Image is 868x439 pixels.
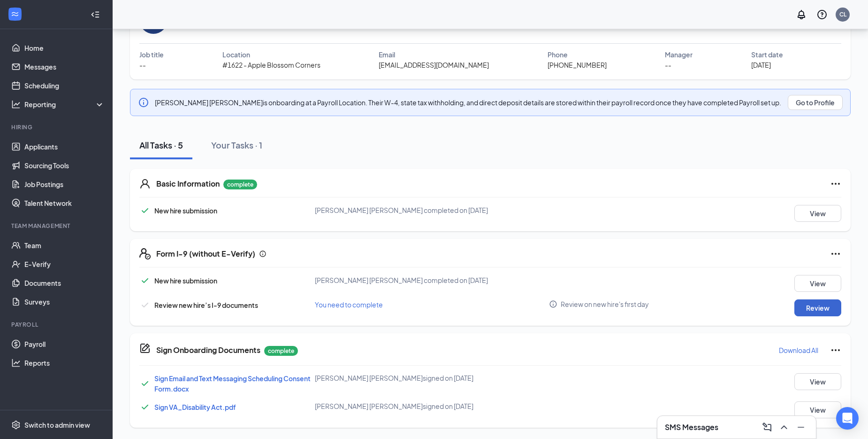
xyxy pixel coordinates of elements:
[222,60,320,70] span: #1622 - Apple Blossom Corners
[830,178,841,189] svg: Ellipses
[24,76,105,95] a: Scheduling
[156,345,260,355] h5: Sign Onboarding Documents
[778,343,819,358] button: Download All
[154,374,311,393] a: Sign Email and Text Messaging Scheduling Consent Form.docx
[379,60,489,70] span: [EMAIL_ADDRESS][DOMAIN_NAME]
[91,10,100,19] svg: Collapse
[777,420,792,435] button: ChevronUp
[24,57,105,76] a: Messages
[139,205,151,216] svg: Checkmark
[751,60,771,70] span: [DATE]
[154,301,258,309] span: Review new hire’s I-9 documents
[761,422,773,433] svg: ComposeMessage
[788,95,843,110] button: Go to Profile
[11,321,103,329] div: Payroll
[315,206,488,214] span: [PERSON_NAME] [PERSON_NAME] completed on [DATE]
[548,49,568,60] span: Phone
[794,275,841,292] button: View
[139,139,183,151] div: All Tasks · 5
[760,420,775,435] button: ComposeMessage
[156,249,255,259] h5: Form I-9 (without E-Verify)
[139,343,151,354] svg: CompanyDocumentIcon
[139,248,151,259] svg: FormI9EVerifyIcon
[793,420,808,435] button: Minimize
[794,299,841,316] button: Review
[794,401,841,418] button: View
[779,345,818,355] p: Download All
[24,175,105,194] a: Job Postings
[138,97,149,108] svg: Info
[794,205,841,222] button: View
[11,100,21,109] svg: Analysis
[11,222,103,230] div: Team Management
[211,139,262,151] div: Your Tasks · 1
[222,49,250,60] span: Location
[24,255,105,274] a: E-Verify
[379,49,395,60] span: Email
[139,378,151,389] svg: Checkmark
[315,276,488,284] span: [PERSON_NAME] [PERSON_NAME] completed on [DATE]
[139,49,164,60] span: Job title
[24,137,105,156] a: Applicants
[796,9,807,20] svg: Notifications
[24,292,105,311] a: Surveys
[24,100,105,109] div: Reporting
[665,422,718,432] h3: SMS Messages
[24,274,105,292] a: Documents
[561,299,649,309] span: Review on new hire's first day
[830,345,841,356] svg: Ellipses
[139,299,151,311] svg: Checkmark
[794,373,841,390] button: View
[155,98,781,107] span: [PERSON_NAME] [PERSON_NAME] is onboarding at a Payroll Location. Their W-4, state tax withholding...
[24,335,105,353] a: Payroll
[795,422,807,433] svg: Minimize
[24,236,105,255] a: Team
[778,422,790,433] svg: ChevronUp
[751,49,783,60] span: Start date
[259,250,266,258] svg: Info
[315,401,549,411] div: [PERSON_NAME] [PERSON_NAME] signed on [DATE]
[11,420,21,430] svg: Settings
[154,403,236,411] a: Sign VA_Disability Act.pdf
[816,9,828,20] svg: QuestionInfo
[11,123,103,131] div: Hiring
[139,401,151,413] svg: Checkmark
[223,180,257,189] p: complete
[139,60,146,70] span: --
[24,420,90,430] div: Switch to admin view
[10,9,20,19] svg: WorkstreamLogo
[830,248,841,259] svg: Ellipses
[665,49,693,60] span: Manager
[264,346,298,356] p: complete
[139,178,151,189] svg: User
[24,156,105,175] a: Sourcing Tools
[24,353,105,372] a: Reports
[24,39,105,57] a: Home
[154,206,217,215] span: New hire submission
[665,60,671,70] span: --
[839,10,846,18] div: CL
[156,179,220,189] h5: Basic Information
[139,275,151,286] svg: Checkmark
[315,300,383,309] span: You need to complete
[548,60,607,70] span: [PHONE_NUMBER]
[24,194,105,212] a: Talent Network
[836,407,859,430] div: Open Intercom Messenger
[549,300,557,308] svg: Info
[315,373,549,383] div: [PERSON_NAME] [PERSON_NAME] signed on [DATE]
[154,276,217,285] span: New hire submission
